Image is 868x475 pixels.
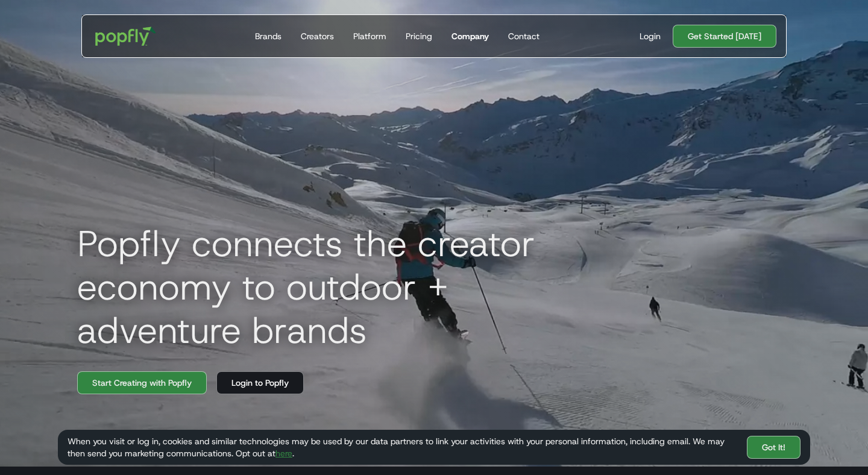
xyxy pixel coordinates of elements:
[250,15,286,57] a: Brands
[747,436,800,459] a: Got It!
[353,30,386,42] div: Platform
[87,18,165,54] a: home
[447,15,494,57] a: Company
[77,371,207,394] a: Start Creating with Popfly
[401,15,437,57] a: Pricing
[508,30,539,42] div: Contact
[406,30,432,42] div: Pricing
[68,222,610,352] h1: Popfly connects the creator economy to outdoor + adventure brands
[296,15,339,57] a: Creators
[348,15,391,57] a: Platform
[640,30,661,42] div: Login
[635,30,665,42] a: Login
[216,371,304,394] a: Login to Popfly
[255,30,281,42] div: Brands
[275,448,292,459] a: here
[503,15,544,57] a: Contact
[68,435,737,459] div: When you visit or log in, cookies and similar technologies may be used by our data partners to li...
[301,30,334,42] div: Creators
[673,25,776,48] a: Get Started [DATE]
[451,30,489,42] div: Company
